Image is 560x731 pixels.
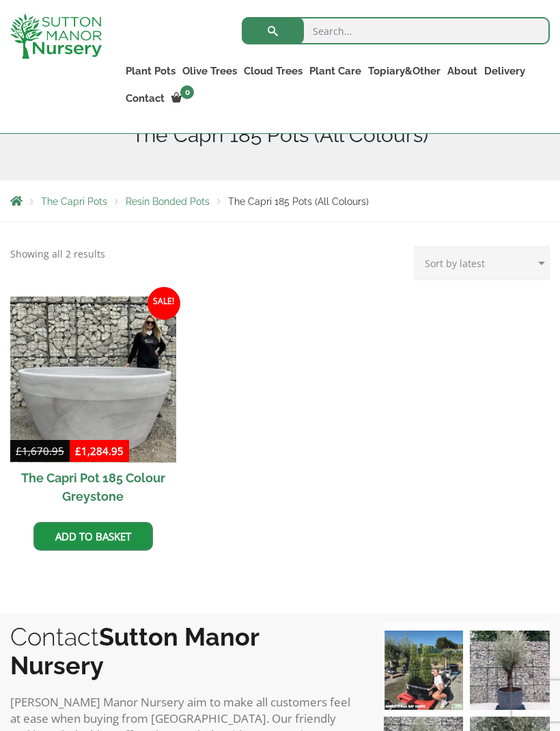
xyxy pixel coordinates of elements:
[180,85,194,99] span: 0
[122,89,168,108] a: Contact
[33,522,153,551] a: Add to basket: “The Capri Pot 185 Colour Greystone”
[228,196,369,207] span: The Capri 185 Pots (All Colours)
[10,622,259,680] b: Sutton Manor Nursery
[16,444,22,458] span: £
[41,196,107,207] a: The Capri Pots
[16,444,64,458] bdi: 1,670.95
[126,196,210,207] a: Resin Bonded Pots
[444,61,481,81] a: About
[384,631,464,711] img: Our elegant & picturesque Angustifolia Cones are an exquisite addition to your Bay Tree collectio...
[148,287,180,320] span: Sale!
[481,61,529,81] a: Delivery
[122,61,179,81] a: Plant Pots
[10,123,550,148] h1: The Capri 185 Pots (All Colours)
[168,89,198,108] a: 0
[10,296,176,463] img: The Capri Pot 185 Colour Greystone
[10,296,176,512] a: Sale! The Capri Pot 185 Colour Greystone
[242,17,550,44] input: Search...
[10,246,105,262] p: Showing all 2 results
[470,631,550,711] img: A beautiful multi-stem Spanish Olive tree potted in our luxurious fibre clay pots 😍😍
[10,14,102,59] img: logo
[414,246,550,280] select: Shop order
[10,622,356,680] h2: Contact
[306,61,365,81] a: Plant Care
[240,61,306,81] a: Cloud Trees
[179,61,240,81] a: Olive Trees
[365,61,444,81] a: Topiary&Other
[75,444,124,458] bdi: 1,284.95
[10,463,176,512] h2: The Capri Pot 185 Colour Greystone
[75,444,81,458] span: £
[10,195,550,206] nav: Breadcrumbs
